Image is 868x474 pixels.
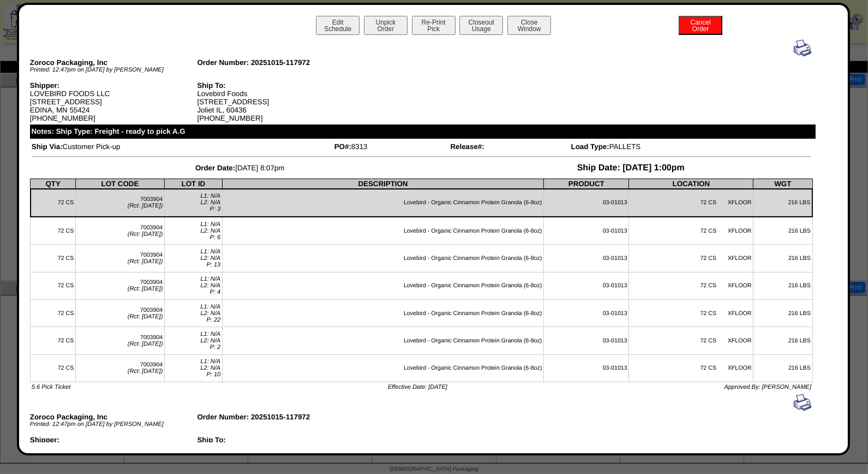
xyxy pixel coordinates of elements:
td: 03-01013 [544,272,629,299]
div: Notes: Ship Type: Freight - ready to pick A.G [30,125,816,139]
td: 72 CS [31,217,76,245]
td: PALLETS [571,142,812,151]
div: Printed: 12:47pm on [DATE] by [PERSON_NAME] [30,67,197,73]
td: Lovebird - Organic Cinnamon Protein Granola (6-8oz) [222,299,543,327]
td: 7003904 [75,327,164,354]
td: 03-01013 [544,217,629,245]
td: 216 LBS [753,245,812,272]
td: 72 CS XFLOOR [629,217,753,245]
td: 72 CS [31,272,76,299]
button: CloseWindow [507,16,551,35]
td: Lovebird - Organic Cinnamon Protein Granola (6-8oz) [222,189,543,217]
span: (Rct: [DATE]) [128,203,163,209]
div: Shipper: [30,81,197,90]
td: 216 LBS [753,272,812,299]
td: Lovebird - Organic Cinnamon Protein Granola (6-8oz) [222,217,543,245]
div: LOVEBIRD FOODS LLC [STREET_ADDRESS] EDINA, MN 55424 [PHONE_NUMBER] [30,81,197,122]
div: Ship To: [197,81,364,90]
td: 72 CS XFLOOR [629,189,753,217]
td: 72 CS XFLOOR [629,354,753,382]
td: 72 CS XFLOOR [629,272,753,299]
td: 72 CS [31,354,76,382]
div: Ship To: [197,436,364,444]
span: (Rct: [DATE]) [128,368,163,375]
img: print.gif [794,39,811,57]
span: (Rct: [DATE]) [128,231,163,238]
td: 7003904 [75,272,164,299]
a: CloseWindow [506,25,552,33]
th: QTY [31,179,76,189]
td: 7003904 [75,354,164,382]
span: Approved By: [PERSON_NAME] [725,384,812,390]
div: Order Number: 20251015-117972 [197,58,364,67]
td: 7003904 [75,299,164,327]
td: 8313 [334,142,449,151]
td: 03-01013 [544,189,629,217]
img: print.gif [794,394,811,411]
td: Lovebird - Organic Cinnamon Protein Granola (6-8oz) [222,327,543,354]
span: L1: N/A L2: N/A P: 10 [201,358,221,378]
td: 72 CS [31,327,76,354]
span: Order Date: [195,164,235,172]
td: 72 CS XFLOOR [629,245,753,272]
td: 7003904 [75,217,164,245]
span: L1: N/A L2: N/A P: 13 [201,248,221,268]
td: 216 LBS [753,327,812,354]
td: 216 LBS [753,217,812,245]
span: (Rct: [DATE]) [128,286,163,292]
div: Printed: 12:47pm on [DATE] by [PERSON_NAME] [30,421,197,428]
span: L1: N/A L2: N/A P: 22 [201,304,221,323]
button: Re-PrintPick [412,16,456,35]
th: LOCATION [629,179,753,189]
span: L1: N/A L2: N/A P: 2 [201,331,221,351]
td: 7003904 [75,245,164,272]
div: Shipper: [30,436,197,444]
span: Ship Date: [DATE] 1:00pm [577,163,685,173]
span: Release#: [450,143,484,151]
td: Lovebird - Organic Cinnamon Protein Granola (6-8oz) [222,272,543,299]
span: Effective Date: [DATE] [388,384,447,390]
td: Lovebird - Organic Cinnamon Protein Granola (6-8oz) [222,354,543,382]
td: 03-01013 [544,327,629,354]
button: CloseoutUsage [459,16,503,35]
td: 72 CS [31,245,76,272]
div: Zoroco Packaging, Inc [30,58,197,67]
td: 72 CS XFLOOR [629,327,753,354]
button: EditSchedule [316,16,360,35]
td: [DATE] 8:07pm [31,163,449,174]
td: 216 LBS [753,299,812,327]
div: Order Number: 20251015-117972 [197,413,364,421]
span: 5.6 Pick Ticket [32,384,70,390]
td: Lovebird - Organic Cinnamon Protein Granola (6-8oz) [222,245,543,272]
div: Lovebird Foods [STREET_ADDRESS] Joliet IL, 60436 [PHONE_NUMBER] [197,81,364,122]
th: LOT ID [164,179,222,189]
span: L1: N/A L2: N/A P: 3 [201,193,221,212]
span: PO#: [334,143,351,151]
button: CancelOrder [679,16,722,35]
th: DESCRIPTION [222,179,543,189]
th: PRODUCT [544,179,629,189]
span: L1: N/A L2: N/A P: 4 [201,276,221,295]
span: Load Type: [571,143,609,151]
button: UnpickOrder [364,16,408,35]
td: 72 CS [31,189,76,217]
td: 216 LBS [753,189,812,217]
th: LOT CODE [75,179,164,189]
span: L1: N/A L2: N/A P: 6 [201,221,221,241]
td: 216 LBS [753,354,812,382]
div: Zoroco Packaging, Inc [30,413,197,421]
td: 03-01013 [544,245,629,272]
th: WGT [753,179,812,189]
span: Ship Via: [32,143,63,151]
td: Customer Pick-up [31,142,333,151]
td: 72 CS [31,299,76,327]
td: 03-01013 [544,299,629,327]
td: 7003904 [75,189,164,217]
td: 03-01013 [544,354,629,382]
td: 72 CS XFLOOR [629,299,753,327]
span: (Rct: [DATE]) [128,313,163,320]
span: (Rct: [DATE]) [128,258,163,265]
span: (Rct: [DATE]) [128,341,163,347]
